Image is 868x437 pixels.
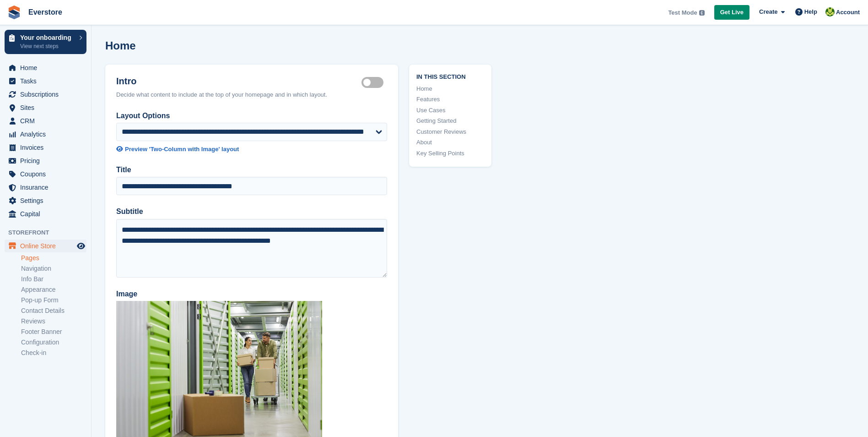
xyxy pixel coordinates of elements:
a: menu [5,240,86,252]
span: Test Mode [668,8,697,17]
a: menu [5,168,86,180]
span: Invoices [20,141,75,154]
a: menu [5,115,86,127]
h2: Intro [116,76,361,87]
a: Contact Details [21,306,86,315]
a: menu [5,128,86,141]
a: menu [5,61,86,74]
label: Subtitle [116,206,387,217]
span: Insurance [20,181,75,194]
a: Home [416,84,484,93]
a: Check-in [21,349,86,357]
span: Coupons [20,168,75,180]
a: Preview 'Two-Column with Image' layout [116,145,387,154]
a: Features [416,95,484,104]
span: In this section [416,72,484,81]
h1: Home [105,39,136,52]
label: Layout Options [116,110,387,121]
a: Navigation [21,264,86,273]
a: menu [5,141,86,154]
img: Will Dodgson [825,7,835,16]
span: Account [836,8,860,17]
img: icon-info-grey-7440780725fd019a000dd9b08b2336e03edf1995a4989e88bcd33f0948082b44.svg [699,10,705,16]
a: menu [5,75,86,87]
a: Key Selling Points [416,149,484,158]
div: Preview 'Two-Column with Image' layout [125,145,239,154]
span: Settings [20,194,75,207]
a: menu [5,181,86,194]
a: Customer Reviews [416,127,484,137]
a: About [416,138,484,147]
a: Footer Banner [21,328,86,336]
p: Your onboarding [20,34,75,41]
a: Use Cases [416,106,484,115]
span: Tasks [20,75,75,87]
span: Create [759,7,777,16]
a: Preview store [75,240,86,251]
a: Getting Started [416,116,484,126]
a: menu [5,208,86,220]
span: Sites [20,101,75,114]
span: Get Live [720,8,744,17]
a: Your onboarding View next steps [5,30,86,54]
p: View next steps [20,42,75,50]
span: CRM [20,115,75,127]
span: Capital [20,208,75,220]
span: Analytics [20,128,75,141]
a: menu [5,101,86,114]
span: Pricing [20,154,75,167]
label: Title [116,164,387,175]
span: Help [804,7,817,16]
a: menu [5,88,86,101]
a: Pop-up Form [21,296,86,305]
span: Subscriptions [20,88,75,101]
a: Info Bar [21,275,86,284]
span: Online Store [20,240,75,252]
a: Get Live [714,5,749,20]
a: Reviews [21,317,86,326]
a: Everstore [25,5,66,20]
label: Hero section active [361,82,387,83]
span: Home [20,61,75,74]
label: Image [116,289,387,300]
div: Decide what content to include at the top of your homepage and in which layout. [116,90,387,99]
a: menu [5,154,86,167]
img: stora-icon-8386f47178a22dfd0bd8f6a31ec36ba5ce8667c1dd55bd0f319d3a0aa187defe.svg [7,5,21,19]
a: menu [5,194,86,207]
a: Appearance [21,285,86,294]
a: Configuration [21,338,86,347]
a: Pages [21,254,86,262]
span: Storefront [8,228,91,237]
